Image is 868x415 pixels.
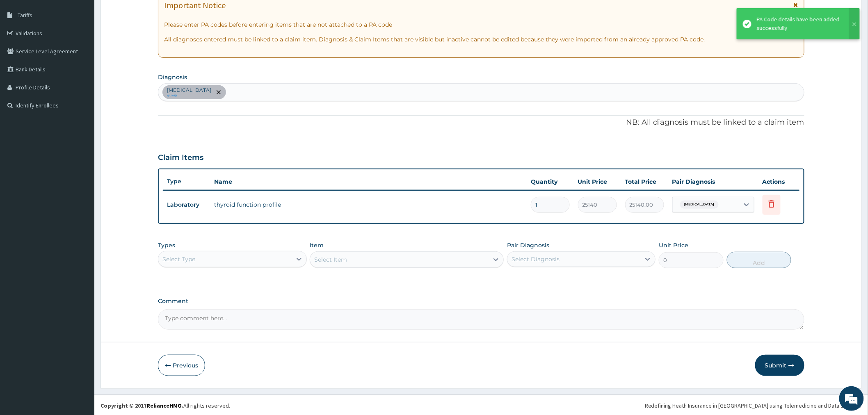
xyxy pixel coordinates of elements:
label: Types [158,242,175,249]
span: remove selection option [215,89,222,96]
textarea: Type your message and hit 'Enter' [4,224,156,253]
div: PA Code details have been added successfully [757,15,841,32]
th: Type [163,174,210,189]
img: d_794563401_company_1708531726252_794563401 [15,41,33,62]
button: Previous [158,355,205,376]
th: Actions [758,173,799,190]
td: Laboratory [163,197,210,212]
div: Minimize live chat window [135,4,154,24]
h1: Important Notice [164,1,226,10]
div: Select Diagnosis [512,255,560,263]
small: query [167,93,211,98]
button: Add [727,252,792,268]
button: Submit [755,355,804,376]
th: Quantity [527,173,574,190]
th: Total Price [621,173,668,190]
label: Pair Diagnosis [507,241,549,249]
th: Name [210,173,527,190]
span: We're online! [48,103,113,186]
p: All diagnoses entered must be linked to a claim item. Diagnosis & Claim Items that are visible bu... [164,35,798,43]
label: Comment [158,298,804,305]
span: Tariffs [18,11,32,19]
h3: Claim Items [158,153,203,162]
label: Unit Price [659,241,688,249]
p: [MEDICAL_DATA] [167,87,211,93]
th: Unit Price [574,173,621,190]
div: Chat with us now [43,46,138,57]
a: RelianceHMO [146,402,182,409]
strong: Copyright © 2017 . [101,402,183,409]
span: [MEDICAL_DATA] [680,201,719,209]
p: NB: All diagnosis must be linked to a claim item [158,117,804,128]
td: thyroid function profile [210,196,527,213]
label: Diagnosis [158,73,187,81]
div: Select Type [162,255,195,263]
th: Pair Diagnosis [668,173,758,190]
p: Please enter PA codes before entering items that are not attached to a PA code [164,21,798,29]
label: Item [310,241,324,249]
div: Redefining Heath Insurance in [GEOGRAPHIC_DATA] using Telemedicine and Data Science! [645,401,862,410]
